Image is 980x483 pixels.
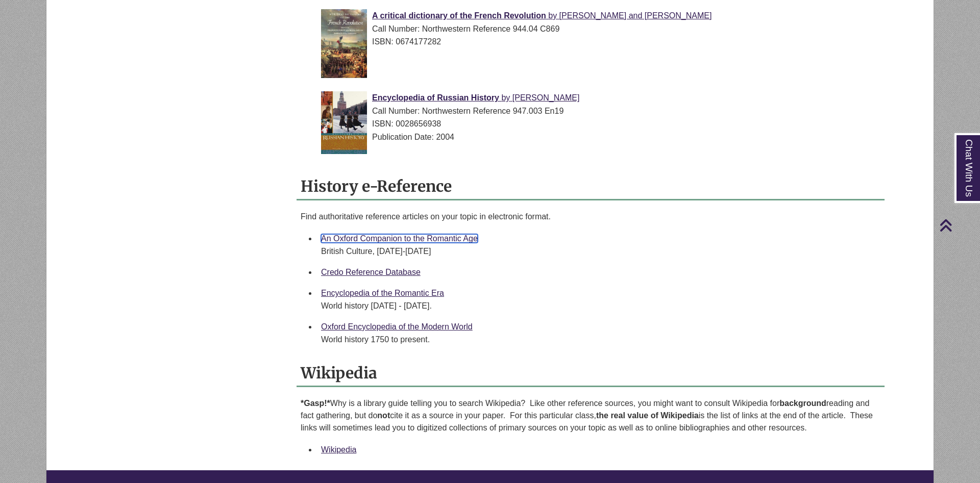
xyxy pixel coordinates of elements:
div: World history 1750 to present. [321,334,876,346]
div: Call Number: Northwestern Reference 947.003 En19 [321,105,876,118]
div: ISBN: 0674177282 [321,35,876,48]
b: not [377,411,390,420]
span: by [548,11,557,20]
b: the real value of Wikipedia [596,411,699,420]
span: A critical dictionary of the French Revolution [372,11,546,20]
p: Find authoritative reference articles on your topic in electronic format. [301,211,880,223]
a: Credo Reference Database [321,268,421,276]
a: Back to Top [939,218,977,232]
div: Call Number: Northwestern Reference 944.04 C869 [321,22,876,36]
div: British Culture, [DATE]-[DATE] [321,245,876,258]
a: An Oxford Companion to the Romantic Age [321,234,478,243]
span: by [501,93,510,102]
span: [PERSON_NAME] [512,93,580,102]
a: Encyclopedia of the Romantic Era [321,289,444,297]
a: Wikipedia [321,445,356,454]
b: background [779,399,826,408]
a: A critical dictionary of the French Revolution by [PERSON_NAME] and [PERSON_NAME] [372,11,712,20]
span: [PERSON_NAME] and [PERSON_NAME] [559,11,712,20]
p: Why is a library guide telling you to search Wikipedia? Like other reference sources, you might w... [301,397,880,434]
div: World history [DATE] - [DATE]. [321,300,876,312]
div: Publication Date: 2004 [321,131,876,144]
h2: Wikipedia [297,360,885,387]
span: Encyclopedia of Russian History [372,93,499,102]
h2: History e-Reference [297,173,885,200]
a: Oxford Encyclopedia of the Modern World [321,322,473,331]
div: ISBN: 0028656938 [321,117,876,131]
a: Encyclopedia of Russian History by [PERSON_NAME] [372,93,579,102]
